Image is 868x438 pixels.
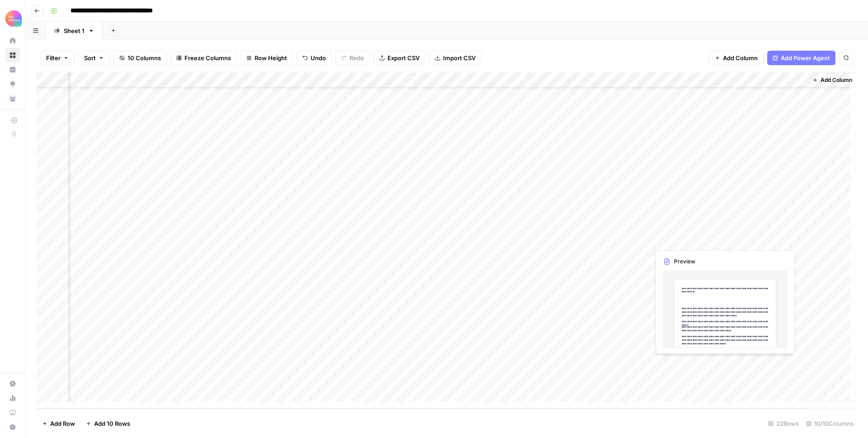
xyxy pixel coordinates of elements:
span: Add Column [723,53,758,62]
a: Usage [5,391,20,405]
button: Add Power Agent [767,51,835,65]
a: Browse [5,48,20,62]
button: Filter [40,51,75,65]
button: Row Height [241,51,293,65]
button: 10 Columns [113,51,167,65]
button: Workspace: Alliance [5,7,20,30]
a: Learning Hub [5,405,20,420]
span: Freeze Columns [184,53,231,62]
span: Import CSV [443,53,476,62]
button: Help + Support [5,420,20,434]
button: Add Column [809,74,856,86]
span: Add Row [50,419,75,428]
button: Redo [335,51,370,65]
div: 10/10 Columns [802,416,857,431]
span: Add 10 Rows [94,419,130,428]
span: Row Height [255,53,287,62]
button: Export CSV [373,51,425,65]
button: Import CSV [429,51,481,65]
span: 10 Columns [127,53,161,62]
span: Add Power Agent [781,53,830,62]
a: Opportunities [5,77,20,91]
span: Filter [46,53,61,62]
a: Sheet 1 [46,22,102,40]
a: Settings [5,376,20,391]
span: Export CSV [387,53,420,62]
button: Freeze Columns [170,51,237,65]
button: Sort [78,51,110,65]
span: Redo [349,53,364,62]
a: Insights [5,62,20,77]
button: Add 10 Rows [80,416,136,431]
button: Add Row [37,416,80,431]
span: Sort [84,53,96,62]
div: Sheet 1 [64,26,85,35]
a: Home [5,33,20,48]
span: Undo [311,53,326,62]
div: 22 Rows [764,416,802,431]
a: Your Data [5,91,20,106]
button: Undo [297,51,332,65]
button: Add Column [709,51,764,65]
span: Add Column [821,76,852,84]
img: Alliance Logo [5,10,22,27]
